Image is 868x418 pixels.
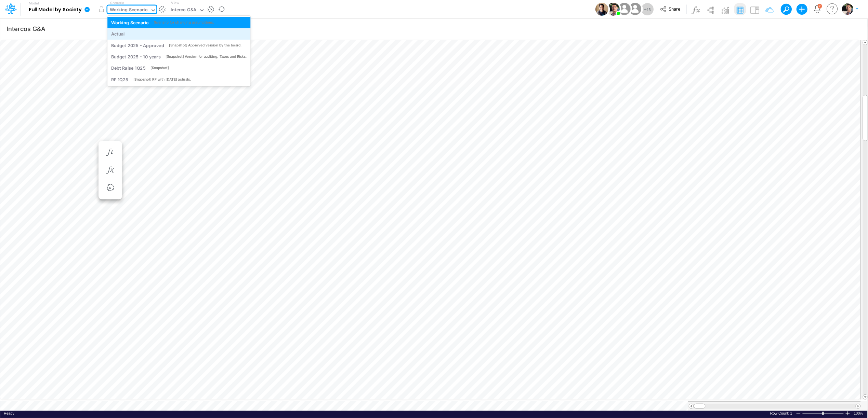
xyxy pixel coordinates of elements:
[111,31,125,37] div: Actual
[111,76,128,83] div: RF 1Q25
[133,77,191,82] div: [Snapshot] RF with [DATE] actuals.
[29,1,39,5] label: Model
[796,411,801,416] div: Zoom Out
[6,22,719,36] input: Type a title here
[154,20,214,25] div: Scenario for changing assumptions.
[854,411,864,416] div: Zoom level
[802,411,845,416] div: Zoom
[171,0,179,5] label: View
[823,412,824,415] div: Zoom
[669,6,680,11] span: Share
[169,43,241,48] div: [Snapshot] Approved version by the board.
[4,411,14,415] span: Ready
[171,6,197,14] div: Interco G&A
[111,42,164,48] div: Budget 2025 - Approved
[150,66,169,71] div: [Snapshot]
[111,19,149,26] div: Working Scenario
[111,54,161,60] div: Budget 2025 - 10 years
[819,4,821,8] div: 2 unread items
[166,54,247,59] div: [Snapshot] Version for auditing, Taxes and Risks.
[617,1,632,17] img: User Image Icon
[770,411,792,416] div: Count of selected rows
[110,0,124,5] label: Scenario
[845,411,851,416] div: Zoom In
[607,3,620,16] img: User Image Icon
[644,7,651,12] span: + 45
[657,4,685,15] button: Share
[595,3,608,16] img: User Image Icon
[111,65,146,71] div: Debt Raise 1Q25
[4,411,14,416] div: In Ready mode
[110,6,148,14] div: Working Scenario
[814,5,821,13] a: Notifications
[770,411,792,415] span: Row Count: 1
[854,411,864,416] span: 100%
[29,7,82,13] b: Full Model by Society
[628,1,643,17] img: User Image Icon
